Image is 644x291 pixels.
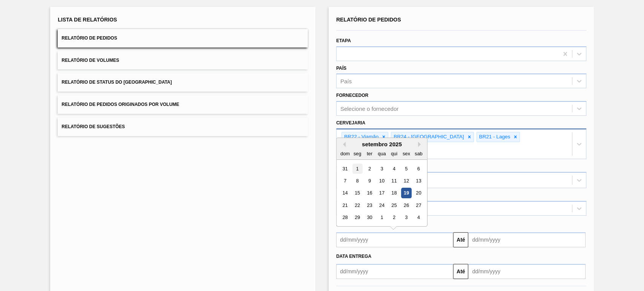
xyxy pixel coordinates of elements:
[340,188,350,198] div: Choose domingo, 14 de setembro de 2025
[342,132,380,142] div: BR22 - Viamão
[336,66,346,71] label: País
[340,78,352,84] div: País
[364,213,375,223] div: Choose terça-feira, 30 de setembro de 2025
[364,200,375,210] div: Choose terça-feira, 23 de setembro de 2025
[377,188,387,198] div: Choose quarta-feira, 17 de setembro de 2025
[468,264,585,279] input: dd/mm/yyyy
[391,132,465,142] div: BR24 - [GEOGRAPHIC_DATA]
[58,118,308,136] button: Relatório de Sugestões
[364,188,375,198] div: Choose terça-feira, 16 de setembro de 2025
[389,200,399,210] div: Choose quinta-feira, 25 de setembro de 2025
[336,17,401,23] span: Relatório de Pedidos
[477,132,512,142] div: BR21 - Lages
[389,188,399,198] div: Choose quinta-feira, 18 de setembro de 2025
[340,142,346,147] button: Previous Month
[389,164,399,174] div: Choose quinta-feira, 4 de setembro de 2025
[352,200,363,210] div: Choose segunda-feira, 22 de setembro de 2025
[377,200,387,210] div: Choose quarta-feira, 24 de setembro de 2025
[401,213,411,223] div: Choose sexta-feira, 3 de outubro de 2025
[339,162,424,224] div: month 2025-09
[389,149,399,159] div: qui
[468,232,585,247] input: dd/mm/yyyy
[413,200,424,210] div: Choose sábado, 27 de setembro de 2025
[453,232,468,247] button: Até
[401,164,411,174] div: Choose sexta-feira, 5 de setembro de 2025
[58,73,308,92] button: Relatório de Status do [GEOGRAPHIC_DATA]
[336,120,365,126] label: Cervejaria
[413,188,424,198] div: Choose sábado, 20 de setembro de 2025
[336,264,453,279] input: dd/mm/yyyy
[58,51,308,70] button: Relatório de Volumes
[340,106,398,112] div: Selecione o fornecedor
[352,176,363,186] div: Choose segunda-feira, 8 de setembro de 2025
[352,164,363,174] div: Choose segunda-feira, 1 de setembro de 2025
[336,232,453,247] input: dd/mm/yyyy
[352,188,363,198] div: Choose segunda-feira, 15 de setembro de 2025
[389,213,399,223] div: Choose quinta-feira, 2 de outubro de 2025
[364,149,375,159] div: ter
[389,176,399,186] div: Choose quinta-feira, 11 de setembro de 2025
[453,264,468,279] button: Até
[61,102,179,107] span: Relatório de Pedidos Originados por Volume
[352,213,363,223] div: Choose segunda-feira, 29 de setembro de 2025
[377,164,387,174] div: Choose quarta-feira, 3 de setembro de 2025
[61,124,125,129] span: Relatório de Sugestões
[364,176,375,186] div: Choose terça-feira, 9 de setembro de 2025
[401,149,411,159] div: sex
[340,213,350,223] div: Choose domingo, 28 de setembro de 2025
[340,164,350,174] div: Choose domingo, 31 de agosto de 2025
[58,29,308,47] button: Relatório de Pedidos
[336,254,371,259] span: Data entrega
[401,200,411,210] div: Choose sexta-feira, 26 de setembro de 2025
[413,164,424,174] div: Choose sábado, 6 de setembro de 2025
[340,200,350,210] div: Choose domingo, 21 de setembro de 2025
[418,142,423,147] button: Next Month
[337,141,427,147] div: setembro 2025
[377,149,387,159] div: qua
[377,176,387,186] div: Choose quarta-feira, 10 de setembro de 2025
[340,176,350,186] div: Choose domingo, 7 de setembro de 2025
[352,149,363,159] div: seg
[58,95,308,114] button: Relatório de Pedidos Originados por Volume
[413,176,424,186] div: Choose sábado, 13 de setembro de 2025
[61,80,172,85] span: Relatório de Status do [GEOGRAPHIC_DATA]
[336,93,368,98] label: Fornecedor
[61,35,117,41] span: Relatório de Pedidos
[61,58,119,63] span: Relatório de Volumes
[413,213,424,223] div: Choose sábado, 4 de outubro de 2025
[401,176,411,186] div: Choose sexta-feira, 12 de setembro de 2025
[377,213,387,223] div: Choose quarta-feira, 1 de outubro de 2025
[413,149,424,159] div: sab
[364,164,375,174] div: Choose terça-feira, 2 de setembro de 2025
[336,38,351,43] label: Etapa
[401,188,411,198] div: Choose sexta-feira, 19 de setembro de 2025
[340,149,350,159] div: dom
[58,17,117,23] span: Lista de Relatórios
